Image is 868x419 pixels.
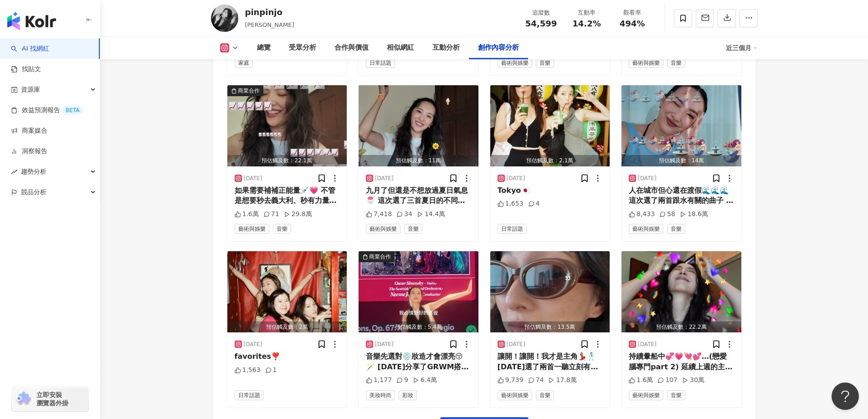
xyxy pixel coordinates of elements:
[366,390,395,400] span: 美妝時尚
[667,58,685,68] span: 音樂
[417,210,445,219] div: 14.4萬
[629,390,663,400] span: 藝術與娛樂
[498,199,524,208] div: 1,653
[227,155,347,166] div: 預估觸及數：22.1萬
[245,6,294,18] div: pinpinjo
[629,58,663,68] span: 藝術與娛樂
[524,8,559,17] div: 追蹤數
[359,155,478,166] div: 預估觸及數：11萬
[621,251,741,332] button: 預估觸及數：22.2萬
[498,186,603,196] div: Tokyo🇯🇵
[490,251,610,332] img: post-image
[667,224,685,234] span: 音樂
[570,8,604,17] div: 互動率
[629,352,734,372] div: 持續暈船中💞💗💘💕…(戀愛腦專門part 2) 延續上週的主題～[DATE]又是三首不一樣的氛圍！ 快存入歌單+++ 🎧[PERSON_NAME] – Amore Mio Aiutami (Ma...
[387,42,414,53] div: 相似網紅
[227,321,347,333] div: 預估觸及數：2萬
[621,251,741,332] img: post-image
[667,390,685,400] span: 音樂
[413,376,437,385] div: 6.4萬
[289,42,316,53] div: 受眾分析
[263,210,279,219] div: 71
[572,19,601,28] span: 14.2%
[235,390,264,400] span: 日常話題
[629,210,655,219] div: 8,433
[615,8,650,17] div: 觀看率
[525,19,557,28] span: 54,599
[265,366,277,375] div: 1
[11,126,47,135] a: 商案媒合
[235,366,261,375] div: 1,563
[498,390,532,400] span: 藝術與娛樂
[621,321,741,333] div: 預估觸及數：22.2萬
[36,391,68,407] span: 立即安裝 瀏覽器外掛
[235,210,259,219] div: 1.6萬
[369,252,391,261] div: 商業合作
[657,376,678,385] div: 107
[366,224,401,234] span: 藝術與娛樂
[21,79,40,100] span: 資源庫
[629,376,653,385] div: 1.6萬
[498,376,524,385] div: 9,739
[366,186,471,206] div: 九月了但還是不想放過夏日氣息🍧 這次選了三首夏日的不同體驗，分享給大家～～～ 🎧[PERSON_NAME] – Eine kleine Nachtmusik, K.525: Rondo 🎧[PE...
[726,41,758,55] div: 近三個月
[638,341,657,348] div: [DATE]
[366,210,392,219] div: 7,418
[682,376,704,385] div: 30萬
[620,19,645,28] span: 494%
[257,42,271,53] div: 總覽
[536,58,554,68] span: 音樂
[680,210,708,219] div: 18.6萬
[498,58,532,68] span: 藝術與娛樂
[227,85,347,166] img: post-image
[659,210,675,219] div: 58
[375,175,394,182] div: [DATE]
[15,392,32,406] img: chrome extension
[629,224,663,234] span: 藝術與娛樂
[375,341,394,348] div: [DATE]
[11,169,17,175] span: rise
[273,224,291,234] span: 音樂
[621,85,741,166] img: post-image
[359,251,478,332] button: 商業合作預估觸及數：5.4萬
[21,161,46,182] span: 趨勢分析
[498,352,603,372] div: 讓開！讓開！我才是主角💃🏻🕺🏻 [DATE]選了兩首一聽立刻有主角光環的曲子 會有煩惱忘掉的爽感 分享給大家🤓 🎧[PERSON_NAME] – Piano Concerto No. 1 🎧[P...
[359,85,478,166] button: 預估觸及數：11萬
[359,251,478,332] img: post-image
[404,224,422,234] span: 音樂
[490,321,610,333] div: 預估觸及數：13.5萬
[528,199,540,208] div: 4
[284,210,312,219] div: 29.8萬
[21,182,46,202] span: 競品分析
[536,390,554,400] span: 音樂
[11,44,49,53] a: searchAI 找網紅
[621,155,741,166] div: 預估觸及數：14萬
[235,186,340,206] div: 如果需要補補正能量💉💗 不管是想要秒去義大利、秒有力量、還是再次當個小孩🌱 I got u!!🙆🏻‍♀️ 🎧[PERSON_NAME] - Symphony No. 4 🎧[PERSON_NAM...
[227,251,347,332] button: 預估觸及數：2萬
[366,376,392,385] div: 1,177
[396,376,408,385] div: 9
[432,42,460,53] div: 互動分析
[11,65,41,74] a: 找貼文
[245,21,294,28] span: [PERSON_NAME]
[490,85,610,166] button: 預估觸及數：2.1萬
[11,106,83,115] a: 效益預測報告BETA
[227,251,347,332] img: post-image
[359,321,478,333] div: 預估觸及數：5.4萬
[12,387,88,411] a: chrome extension立即安裝 瀏覽器外掛
[359,85,478,166] img: post-image
[638,175,657,182] div: [DATE]
[528,376,544,385] div: 74
[211,5,238,32] img: KOL Avatar
[478,42,519,53] div: 創作內容分析
[366,58,395,68] span: 日常話題
[490,155,610,166] div: 預估觸及數：2.1萬
[629,186,734,206] div: 人在城市但心還在渡假🌊🌊🌊 這次選了兩首跟水有關的曲子 都偏浪漫～幫助大家逃避責任回到玩水時光🏝️ 🎧Ravel- Miroirs, M.43: III. Une barque sur l’oc...
[507,175,525,182] div: [DATE]
[366,352,471,372] div: 音樂先選對💿妝造才會漂亮😚🪄 [DATE]分享了GRWM搭配的夢幻氛圍的曲子 讓你感到閃亮亮也甜甜的～～ 🎧Glazunov - Seasons, Op. 67: XIV. Petit Adag...
[227,85,347,166] button: 商業合作預估觸及數：22.1萬
[11,147,47,156] a: 洞察報告
[334,42,369,53] div: 合作與價值
[7,12,56,30] img: logo
[235,352,340,362] div: favorites❣️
